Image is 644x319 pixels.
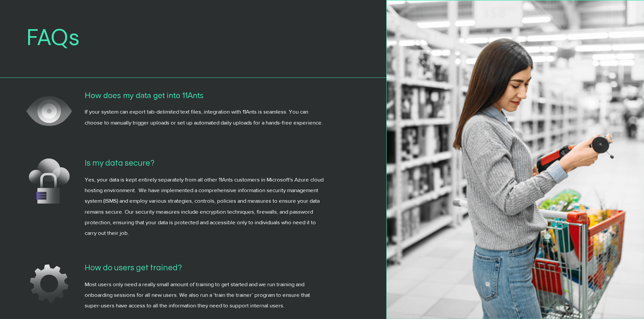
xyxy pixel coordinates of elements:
[85,159,154,167] span: Is my data secure?
[85,106,326,128] p: If your system can export tab-delimited text files, integration with 11Ants is seamless. You can ...
[85,174,326,239] p: Yes, your data is kept entirely separately from all other 11Ants customers in Microsoft's Azure c...
[26,24,269,51] h2: FAQs
[85,263,182,272] span: How do users get trained?
[26,156,72,206] img: Shap_3.avif
[85,88,307,102] p: How does my data get into 11Ants
[85,279,326,311] p: Most users only need a really small amount of training to get started and we run training and onb...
